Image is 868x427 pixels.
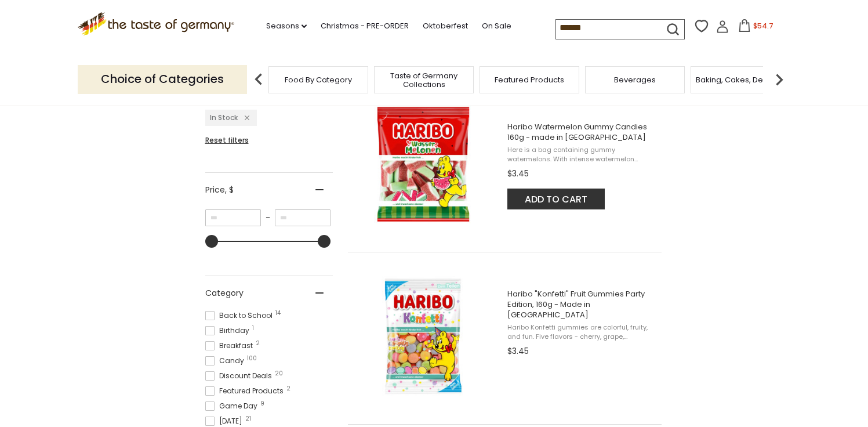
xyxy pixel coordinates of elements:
[614,75,656,84] a: Beverages
[507,122,655,143] span: Haribo Watermelon Gummy Candies 160g - made in [GEOGRAPHIC_DATA]
[205,401,261,411] span: Game Day
[285,75,352,84] a: Food By Category
[252,325,254,331] span: 1
[753,21,773,31] span: $54.7
[507,168,529,180] span: $3.45
[351,264,655,412] a: Haribo
[247,356,257,361] span: 100
[256,341,260,346] span: 2
[260,401,264,407] span: 9
[247,68,270,91] img: previous arrow
[205,310,276,321] span: Back to School
[286,386,290,392] span: 2
[351,92,655,240] a: Haribo Watermelon Gummy Candies 160g - made in Germnay
[205,386,287,396] span: Featured Products
[731,19,780,37] button: $54.7
[210,113,238,122] span: In Stock
[205,184,234,196] span: Price
[696,75,786,84] a: Baking, Cakes, Desserts
[507,189,605,209] button: Add to cart
[205,287,244,299] span: Category
[507,345,529,357] span: $3.45
[351,264,496,409] img: Haribo "Konfetti" Fruit Gummies Made in Germany
[205,416,246,426] span: [DATE]
[423,20,468,32] a: Oktoberfest
[261,212,275,223] span: –
[275,310,281,316] span: 14
[205,341,256,351] span: Breakfast
[225,184,234,196] span: , $
[507,323,655,341] span: Haribo Konfetti gummies are colorful, fruity, and fun. Five flavors - cherry, grape, grapefruit, ...
[205,356,248,366] span: Candy
[351,92,496,237] img: Haribo Watermelon
[495,75,564,84] a: Featured Products
[205,135,249,145] span: Reset filters
[238,113,249,123] div: Remove filter: In Stock
[377,71,470,89] a: Taste of Germany Collections
[275,209,331,226] input: Maximum value
[321,20,409,32] a: Christmas - PRE-ORDER
[245,416,251,422] span: 21
[205,135,333,146] li: Reset filters
[205,371,275,381] span: Discount Deals
[507,146,655,164] span: Here is a bag containing gummy watermelons. With intense watermelon flavor, soft and sweet. Just ...
[205,209,261,226] input: Minimum value
[507,289,655,320] span: Haribo "Konfetti" Fruit Gummies Party Edition, 160g - Made in [GEOGRAPHIC_DATA]
[768,68,791,91] img: next arrow
[205,325,253,336] span: Birthday
[78,65,247,93] p: Choice of Categories
[266,20,307,32] a: Seasons
[275,371,283,377] span: 20
[482,20,511,32] a: On Sale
